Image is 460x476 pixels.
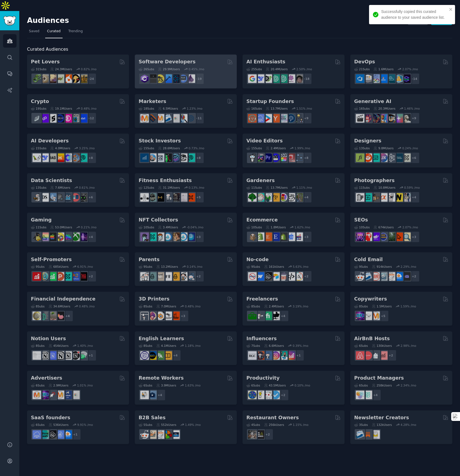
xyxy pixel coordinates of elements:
span: Curated [47,29,61,34]
img: GummySearch logo [3,16,16,26]
button: close [449,7,453,12]
span: Curated Audiences [27,46,68,53]
a: Saved [27,27,41,38]
a: Curated [45,27,63,38]
span: Saved [29,29,39,34]
span: Trending [68,29,83,34]
a: Trending [66,27,85,38]
div: Successfully copied this curated audience to your saved audience list. [381,9,447,20]
h2: Audiences [27,16,408,25]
